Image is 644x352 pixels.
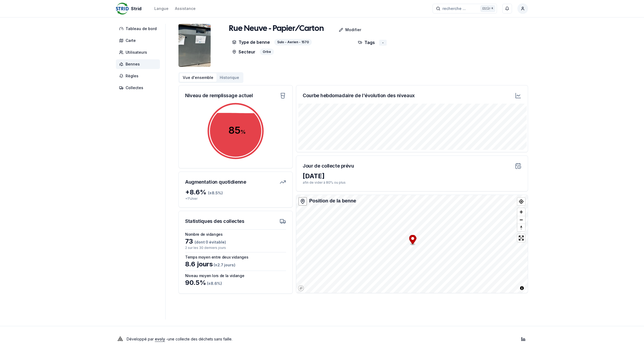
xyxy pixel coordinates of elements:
span: (± 8.6 %) [206,281,222,286]
img: bin Image [178,24,211,67]
div: 90.5 % [185,278,286,287]
div: Orbe [260,49,274,55]
a: Carte [116,36,162,45]
h1: Rue Neuve - Papier/Carton [229,24,324,34]
a: Tableau de bord [116,24,162,34]
span: (± 2.7 jours ) [213,263,235,267]
div: [DATE] [303,172,521,180]
a: Bennes [116,59,162,69]
canvas: Map [296,195,529,293]
button: Vue d'ensemble [180,73,217,82]
p: 2 sur les 30 derniers jours [185,246,286,250]
button: Find my location [517,198,525,205]
a: Strid [116,5,144,12]
button: recherche ...Ctrl+K [433,4,497,13]
h3: Niveau de remplissage actuel [185,92,253,99]
span: (± 8.5 %) [208,191,223,195]
p: Secteur [232,49,255,55]
span: Strid [131,5,141,12]
span: Tableau de bord [126,26,157,31]
a: Règles [116,71,162,81]
button: Langue [154,5,169,12]
img: Evoly Logo [116,335,125,343]
p: Tags [358,39,375,46]
img: Strid Logo [116,2,129,15]
h3: Courbe hebdomadaire de l'évolution des niveaux [303,92,415,99]
p: Développé par - une collecte des déchets sans faille . [127,335,232,343]
span: Collectes [126,85,143,90]
button: Zoom out [517,216,525,224]
div: - [379,40,387,46]
a: Modifier [324,24,365,35]
p: + 1 % hier [185,197,286,201]
h3: Statistiques des collectes [185,217,244,225]
p: afin de vider à 80% ou plus [303,180,521,185]
div: + 8.6 % [185,188,286,197]
p: Modifier [345,27,361,32]
p: Type de benne [232,39,270,45]
span: Bennes [126,61,140,67]
span: recherche ... [442,6,466,11]
span: Reset bearing to north [517,224,525,231]
div: Langue [154,6,169,11]
button: Zoom in [517,208,525,216]
button: Historique [217,73,242,82]
div: 73 [185,237,286,246]
a: Utilisateurs [116,48,162,57]
div: Position de la benne [309,197,356,205]
button: Enter fullscreen [517,234,525,242]
span: Carte [126,38,136,43]
button: Reset bearing to north [517,224,525,231]
h3: Niveau moyen lors de la vidange [185,273,286,278]
h3: Nombre de vidanges [185,232,286,237]
span: Règles [126,73,138,79]
div: Map marker [409,235,416,246]
h3: Augmentation quotidienne [185,178,246,186]
div: Sulo - Aerien - 1570 [274,39,312,45]
button: Toggle attribution [519,285,525,291]
h3: Jour de collecte prévu [303,162,354,170]
a: evoly [155,337,165,341]
a: Collectes [116,83,162,93]
h3: Temps moyen entre deux vidanges [185,255,286,260]
div: 8.6 jours [185,260,286,268]
span: (dont 0 évitable) [193,240,226,244]
a: Mapbox logo [298,285,304,291]
a: Assistance [175,5,196,12]
span: Utilisateurs [126,50,147,55]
